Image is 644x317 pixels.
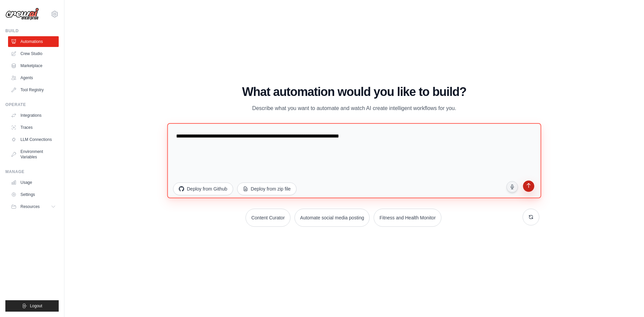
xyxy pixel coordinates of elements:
div: Manage [5,169,59,174]
a: Usage [8,177,59,188]
a: Marketplace [8,60,59,71]
a: Agents [8,72,59,83]
button: Content Curator [246,209,290,227]
button: Automate social media posting [294,209,370,227]
button: Fitness and Health Monitor [374,209,441,227]
span: Resources [20,204,40,209]
div: Build [5,28,59,34]
img: Logo [5,8,39,20]
a: Crew Studio [8,48,59,59]
div: Operate [5,102,59,107]
a: Tool Registry [8,85,59,95]
iframe: Chat Widget [610,285,644,317]
h1: What automation would you like to build? [169,85,539,99]
a: Environment Variables [8,146,59,162]
span: Logout [30,303,42,309]
a: Automations [8,36,59,47]
button: Deploy from zip file [237,182,297,195]
a: LLM Connections [8,134,59,145]
a: Settings [8,189,59,200]
button: Logout [5,300,59,312]
a: Integrations [8,110,59,121]
button: Deploy from Github [173,182,233,195]
p: Describe what you want to automate and watch AI create intelligent workflows for you. [241,104,467,113]
a: Traces [8,122,59,133]
button: Resources [8,201,59,212]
